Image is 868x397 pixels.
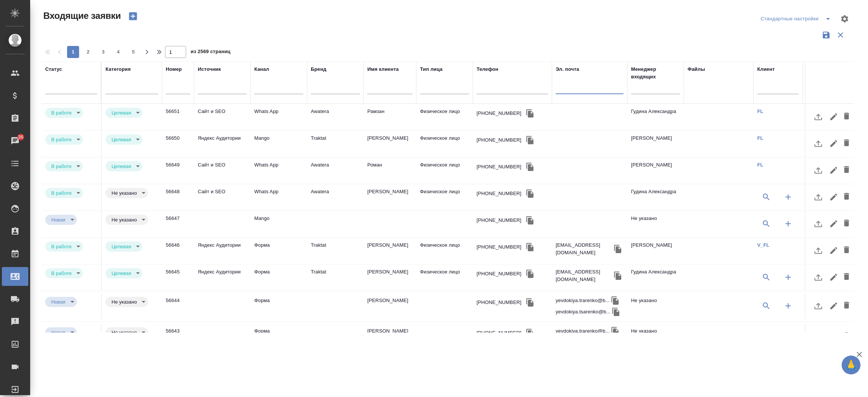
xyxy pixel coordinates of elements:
[420,66,443,73] div: Тип лица
[840,134,853,153] button: Удалить
[127,48,139,56] span: 5
[524,215,536,226] button: Скопировать
[779,327,797,345] button: Создать клиента
[254,66,269,73] div: Канал
[364,104,416,130] td: Рамзан
[194,264,251,291] td: Яндекс Аудитории
[105,66,131,73] div: Категория
[307,104,364,130] td: Awatera
[524,188,536,199] button: Скопировать
[779,297,797,315] button: Создать клиента
[105,297,148,307] div: В работе
[307,157,364,184] td: Awatera
[162,184,194,211] td: 56648
[251,211,307,237] td: Mango
[757,242,769,248] a: V_FL
[109,136,133,143] button: Целевая
[757,135,763,141] a: FL
[45,134,83,145] div: В работе
[364,184,416,211] td: [PERSON_NAME]
[127,46,139,58] button: 5
[367,66,399,73] div: Имя клиента
[49,163,74,169] button: В работе
[364,238,416,264] td: [PERSON_NAME]
[49,136,74,143] button: В работе
[416,131,473,157] td: Физическое лицо
[610,325,621,337] button: Скопировать
[809,188,827,206] button: Загрузить файл
[757,108,763,114] a: FL
[109,190,139,196] button: Не указано
[627,211,684,237] td: Не указано
[105,215,148,225] div: В работе
[631,66,680,81] div: Менеджер входящих
[112,48,124,56] span: 4
[524,268,536,279] button: Скопировать
[82,46,94,58] button: 2
[827,188,840,206] button: Редактировать
[809,108,827,126] button: Загрузить файл
[49,243,74,250] button: В работе
[162,211,194,237] td: 56647
[757,268,775,286] button: Выбрать клиента
[627,104,684,130] td: Гудина Александра
[819,28,833,42] button: Сохранить фильтры
[109,243,133,250] button: Целевая
[779,188,797,206] button: Создать клиента
[14,133,28,141] span: 36
[610,306,622,318] button: Скопировать
[477,217,521,224] div: [PHONE_NUMBER]
[105,327,148,337] div: В работе
[827,241,840,260] button: Редактировать
[556,297,610,304] p: yevdokiya.trarenko@b...
[627,184,684,211] td: Гудина Александра
[827,161,840,179] button: Редактировать
[105,188,148,198] div: В работе
[416,264,473,291] td: Физическое лицо
[612,243,623,255] button: Скопировать
[840,268,853,286] button: Удалить
[524,161,536,173] button: Скопировать
[477,270,521,278] div: [PHONE_NUMBER]
[809,241,827,260] button: Загрузить файл
[779,268,797,286] button: Создать клиента
[757,297,775,315] button: Выбрать клиента
[45,241,83,252] div: В работе
[757,327,775,345] button: Выбрать клиента
[416,238,473,264] td: Физическое лицо
[97,48,109,56] span: 3
[49,190,74,196] button: В работе
[194,104,251,130] td: Сайт и SEO
[809,268,827,286] button: Загрузить файл
[109,329,139,336] button: Не указано
[477,110,521,117] div: [PHONE_NUMBER]
[105,268,142,278] div: В работе
[556,241,612,257] p: [EMAIL_ADDRESS][DOMAIN_NAME]
[45,188,83,198] div: В работе
[45,108,83,118] div: В работе
[757,66,775,73] div: Клиент
[809,161,827,179] button: Загрузить файл
[97,46,109,58] button: 3
[779,215,797,233] button: Создать клиента
[105,241,142,252] div: В работе
[757,215,775,233] button: Выбрать клиента
[416,184,473,211] td: Физическое лицо
[105,108,142,118] div: В работе
[612,270,623,281] button: Скопировать
[833,28,848,42] button: Сбросить фильтры
[49,270,74,276] button: В работе
[842,356,860,374] button: 🙏
[45,268,83,278] div: В работе
[109,299,139,305] button: Не указано
[524,134,536,146] button: Скопировать
[556,327,610,335] p: yevdokiya.trarenko@b...
[251,238,307,264] td: Форма
[688,66,705,73] div: Файлы
[194,238,251,264] td: Яндекс Аудитории
[251,104,307,130] td: Whats App
[364,131,416,157] td: [PERSON_NAME]
[627,293,684,319] td: Не указано
[194,157,251,184] td: Сайт и SEO
[627,264,684,291] td: Гудина Александра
